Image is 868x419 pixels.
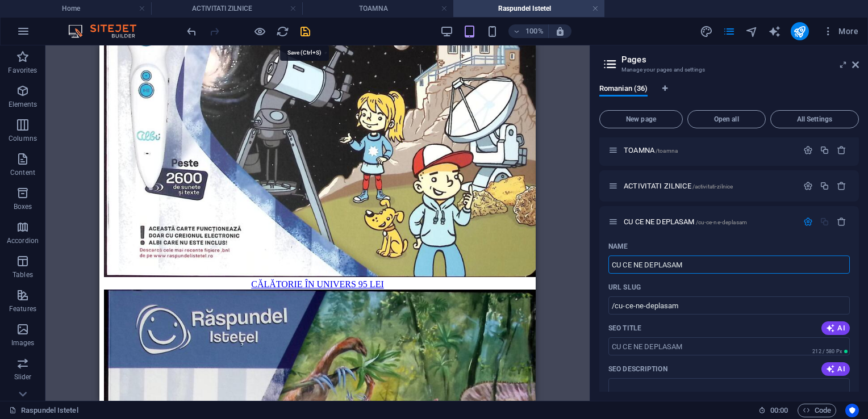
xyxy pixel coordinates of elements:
[624,182,733,190] span: Click to open page
[826,324,845,333] span: AI
[837,217,846,227] div: Remove
[185,24,198,38] button: undo
[11,338,35,347] p: Images
[7,236,39,245] p: Accordion
[453,2,604,15] h4: Raspundel Istetel
[624,217,747,226] span: Click to open page
[604,116,678,123] span: New page
[791,22,809,40] button: publish
[803,181,813,191] div: Settings
[620,146,798,154] div: TOAMNA/toamna
[12,270,33,279] p: Tables
[608,296,850,315] input: Last part of the URL for this page
[770,404,788,417] span: 00 00
[826,364,845,374] span: AI
[608,378,850,415] textarea: The text in search results and social media
[768,25,781,38] i: AI Writer
[10,168,35,177] p: Content
[9,134,37,143] p: Columns
[620,218,798,225] div: CU CE NE DEPLASAM/cu-ce-ne-deplasam
[768,24,782,38] button: text_generator
[608,283,641,292] p: URL SLUG
[820,145,829,155] div: Duplicate
[302,2,453,15] h4: TOAMNA
[9,404,78,417] a: Click to cancel selection. Double-click to open Pages
[778,406,780,414] span: :
[820,181,829,191] div: Duplicate
[621,65,836,75] h3: Manage your pages and settings
[837,145,846,155] div: Remove
[770,110,859,128] button: All Settings
[608,283,641,292] label: Last part of the URL for this page
[700,25,713,38] i: Design (Ctrl+Alt+Y)
[803,217,813,227] div: Settings
[185,25,198,38] i: Undo: Change pages (Ctrl+Z)
[9,100,37,109] p: Elements
[837,181,846,191] div: Remove
[692,116,761,123] span: Open all
[599,84,859,106] div: Language Tabs
[692,183,733,190] span: /activitati-zilnice
[8,66,37,75] p: Favorites
[723,24,736,38] button: pages
[745,25,758,38] i: Navigator
[700,24,713,38] button: design
[803,404,831,417] span: Code
[687,110,766,128] button: Open all
[656,148,678,154] span: /toamna
[9,304,36,313] p: Features
[775,116,854,123] span: All Settings
[508,24,549,38] button: 100%
[723,25,736,38] i: Pages (Ctrl+Alt+S)
[798,404,836,417] button: Code
[745,24,759,38] button: navigator
[525,24,544,38] h6: 100%
[608,337,850,355] input: The page title in search results and browser tabs
[821,321,850,335] button: AI
[845,404,859,417] button: Usercentrics
[758,404,788,417] h6: Session time
[555,26,565,36] i: On resize automatically adjust zoom level to fit chosen device.
[276,25,289,38] i: Reload page
[608,364,667,374] p: SEO Description
[823,26,858,37] span: More
[276,24,289,38] button: reload
[14,202,32,211] p: Boxes
[818,22,863,40] button: More
[599,82,648,98] span: Romanian (36)
[696,219,748,225] span: /cu-ce-ne-deplasam
[65,24,151,38] img: Editor Logo
[608,324,641,333] p: SEO Title
[608,242,628,251] p: Name
[621,55,859,65] h2: Pages
[298,24,312,38] button: save
[608,324,641,333] label: The page title in search results and browser tabs
[608,364,667,374] label: The text in search results and social media
[812,349,842,354] span: 212 / 580 Px
[810,347,850,355] span: Calculated pixel length in search results
[624,146,678,154] span: Click to open page
[151,2,302,15] h4: ACTIVITATI ZILNICE
[821,362,850,376] button: AI
[793,25,806,38] i: Publish
[599,110,683,128] button: New page
[620,182,798,190] div: ACTIVITATI ZILNICE/activitati-zilnice
[14,372,32,382] p: Slider
[803,145,813,155] div: Settings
